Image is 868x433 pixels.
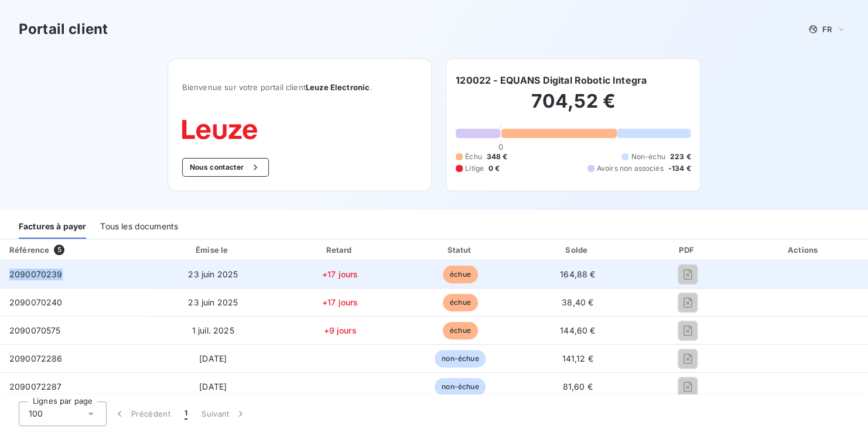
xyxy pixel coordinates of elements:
[670,152,691,162] span: 223 €
[182,120,257,139] img: Company logo
[177,401,194,426] button: 1
[560,325,595,335] span: 144,60 €
[435,350,486,367] span: non-échue
[498,142,503,152] span: 0
[184,408,187,420] span: 1
[19,214,86,239] div: Factures à payer
[403,244,517,256] div: Statut
[192,325,234,335] span: 1 juil. 2025
[100,214,178,239] div: Tous les documents
[668,163,691,174] span: -134 €
[199,353,227,363] span: [DATE]
[19,19,108,40] h3: Portail client
[182,83,417,92] span: Bienvenue sur votre portail client .
[9,382,62,391] span: 2090072287
[465,163,484,174] span: Litige
[465,152,482,162] span: Échu
[822,25,832,34] span: FR
[522,244,633,256] div: Solde
[322,297,358,307] span: +17 jours
[199,382,227,391] span: [DATE]
[631,152,665,162] span: Non-échu
[306,83,370,92] span: Leuze Electronic
[188,297,238,307] span: 23 juin 2025
[149,244,277,256] div: Émise le
[443,294,478,311] span: échue
[560,269,595,279] span: 164,88 €
[443,266,478,283] span: échue
[9,353,63,363] span: 2090072286
[456,90,691,125] h2: 704,52 €
[563,382,593,391] span: 81,60 €
[9,245,49,255] div: Référence
[182,158,269,177] button: Nous contacter
[29,408,43,420] span: 100
[562,353,593,363] span: 141,12 €
[54,245,64,255] span: 5
[435,378,486,396] span: non-échue
[443,322,478,339] span: échue
[597,163,664,174] span: Avoirs non associés
[638,244,737,256] div: PDF
[562,297,593,307] span: 38,40 €
[9,297,63,307] span: 2090070240
[282,244,399,256] div: Retard
[488,163,500,174] span: 0 €
[9,269,63,279] span: 2090070239
[107,401,177,426] button: Précédent
[9,325,61,335] span: 2090070575
[487,152,508,162] span: 348 €
[188,269,238,279] span: 23 juin 2025
[742,244,866,256] div: Actions
[456,73,647,87] h6: 120022 - EQUANS Digital Robotic Integra
[322,269,358,279] span: +17 jours
[323,325,356,335] span: +9 jours
[194,401,254,426] button: Suivant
